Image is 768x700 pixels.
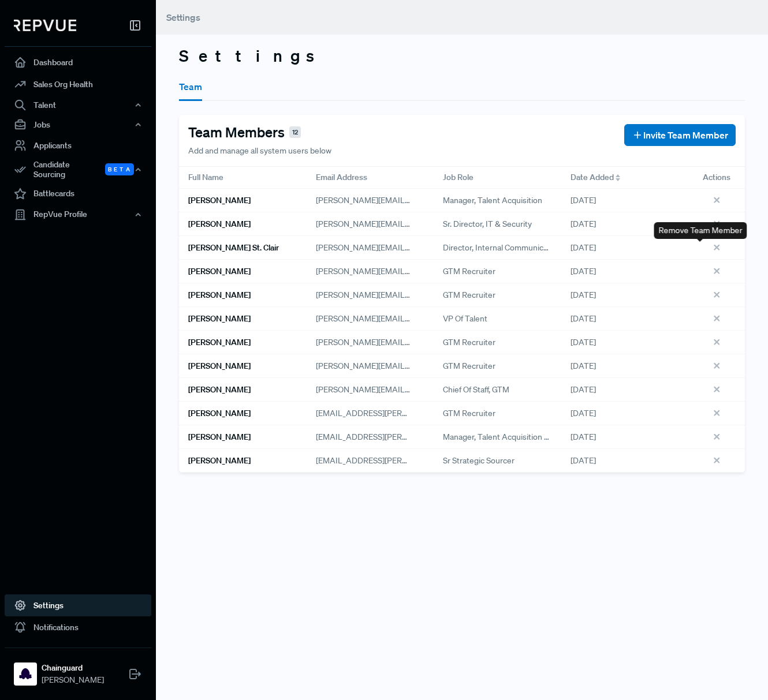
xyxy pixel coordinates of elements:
h6: [PERSON_NAME] [188,267,251,276]
span: Beta [105,163,134,175]
button: Candidate Sourcing Beta [5,156,151,183]
a: Battlecards [5,183,151,205]
h4: Team Members [188,124,285,141]
span: [PERSON_NAME][EMAIL_ADDRESS][PERSON_NAME][DOMAIN_NAME] [316,195,573,205]
h6: [PERSON_NAME] St. Clair [188,243,279,253]
h6: [PERSON_NAME] [188,409,251,418]
span: Chief of Staff, GTM [443,384,509,396]
span: [PERSON_NAME][EMAIL_ADDRESS][PERSON_NAME][DOMAIN_NAME] [316,219,573,229]
span: VP of Talent [443,313,487,325]
span: [EMAIL_ADDRESS][PERSON_NAME][DOMAIN_NAME] [316,408,510,418]
div: [DATE] [561,260,689,283]
h6: [PERSON_NAME] [188,290,251,300]
span: [PERSON_NAME] [42,674,104,686]
span: Director, Internal Communications [443,242,552,254]
span: Sr Strategic Sourcer [443,455,515,467]
strong: Chainguard [42,662,104,674]
span: Sr. Director, IT & Security [443,218,532,230]
span: Actions [703,171,730,184]
div: [DATE] [561,307,689,331]
span: [PERSON_NAME][EMAIL_ADDRESS][PERSON_NAME][DOMAIN_NAME] [316,242,573,253]
div: [DATE] [561,212,689,236]
div: [DATE] [561,354,689,378]
div: Remove Team Member [654,222,747,239]
button: RepVue Profile [5,205,151,224]
h6: [PERSON_NAME] [188,219,251,229]
img: Chainguard [16,665,35,683]
a: Applicants [5,134,151,156]
h6: [PERSON_NAME] [188,432,251,442]
h6: [PERSON_NAME] [188,196,251,205]
span: Manager, Talent Acquisition - GTM [443,431,552,443]
div: [DATE] [561,425,689,449]
h6: [PERSON_NAME] [188,338,251,347]
span: Job Role [443,171,474,184]
div: [DATE] [561,283,689,307]
button: Jobs [5,115,151,134]
a: ChainguardChainguard[PERSON_NAME] [5,647,151,691]
span: [PERSON_NAME][EMAIL_ADDRESS][PERSON_NAME][DOMAIN_NAME] [316,266,573,276]
h6: [PERSON_NAME] [188,361,251,371]
h6: [PERSON_NAME] [188,314,251,324]
div: [DATE] [561,189,689,212]
span: GTM Recruiter [443,265,495,278]
div: [DATE] [561,402,689,425]
div: [DATE] [561,378,689,402]
span: Email Address [316,171,367,184]
div: [DATE] [561,331,689,354]
span: [PERSON_NAME][EMAIL_ADDRESS][DOMAIN_NAME] [316,337,510,347]
h6: [PERSON_NAME] [188,456,251,466]
span: [PERSON_NAME][EMAIL_ADDRESS][PERSON_NAME][DOMAIN_NAME] [316,384,573,395]
div: [DATE] [561,236,689,260]
span: [PERSON_NAME][EMAIL_ADDRESS][PERSON_NAME][DOMAIN_NAME] [316,361,573,371]
span: GTM Recruiter [443,360,495,372]
span: GTM Recruiter [443,336,495,349]
span: Manager, Talent Acquisition [443,194,542,207]
div: [DATE] [561,449,689,473]
span: GTM Recruiter [443,289,495,301]
a: Settings [5,594,151,616]
div: Toggle SortBy [561,167,689,189]
img: RepVue [14,20,76,31]
h6: [PERSON_NAME] [188,385,251,395]
button: Invite Team Member [624,124,736,146]
span: [PERSON_NAME][EMAIL_ADDRESS][PERSON_NAME][DOMAIN_NAME] [316,313,573,324]
div: Candidate Sourcing [5,156,151,183]
h3: Settings [179,46,745,66]
span: [PERSON_NAME][EMAIL_ADDRESS][PERSON_NAME][DOMAIN_NAME] [316,290,573,300]
button: Talent [5,95,151,115]
a: Sales Org Health [5,73,151,95]
a: Notifications [5,616,151,638]
span: Invite Team Member [643,128,728,142]
span: [EMAIL_ADDRESS][PERSON_NAME][DOMAIN_NAME] [316,455,510,466]
a: Dashboard [5,51,151,73]
span: Settings [166,12,200,23]
span: GTM Recruiter [443,407,495,420]
span: Date Added [571,171,614,184]
button: Team [179,72,202,101]
span: [EMAIL_ADDRESS][PERSON_NAME][DOMAIN_NAME] [316,432,510,442]
span: 12 [289,126,301,138]
p: Add and manage all system users below [188,145,331,157]
span: Full Name [188,171,223,184]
